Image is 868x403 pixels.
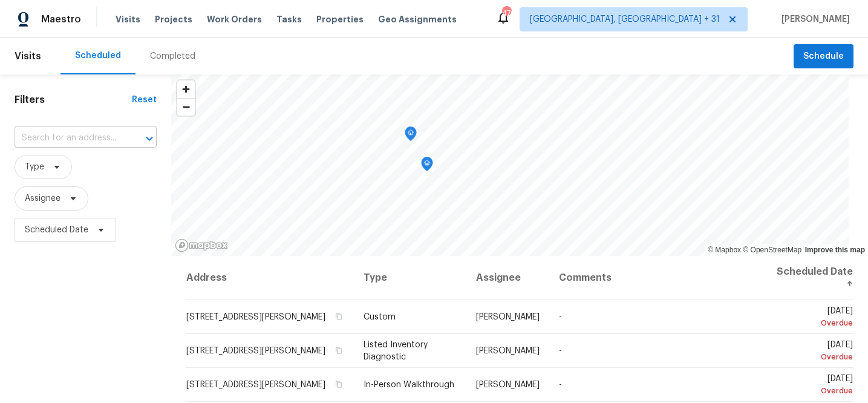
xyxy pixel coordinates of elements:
span: [STREET_ADDRESS][PERSON_NAME] [186,347,325,355]
span: - [559,313,562,321]
button: Zoom out [177,98,195,116]
a: OpenStreetMap [743,246,801,254]
th: Type [354,256,466,300]
span: [PERSON_NAME] [476,313,540,321]
span: Properties [316,13,364,25]
span: [GEOGRAPHIC_DATA], [GEOGRAPHIC_DATA] + 31 [530,13,720,25]
button: Zoom in [177,80,195,98]
span: Scheduled Date [25,224,88,236]
span: Assignee [25,192,60,205]
div: Overdue [771,351,853,363]
span: Geo Assignments [378,13,457,25]
span: Type [25,161,44,173]
canvas: Map [171,74,849,256]
span: [STREET_ADDRESS][PERSON_NAME] [186,381,325,389]
div: Scheduled [75,50,121,62]
a: Mapbox homepage [175,238,228,252]
span: - [559,381,562,389]
a: Improve this map [805,246,865,254]
button: Schedule [794,44,853,69]
span: [PERSON_NAME] [476,381,540,389]
span: [PERSON_NAME] [476,347,540,355]
span: Listed Inventory Diagnostic [364,341,428,361]
button: Open [141,130,158,147]
div: Overdue [771,385,853,397]
button: Copy Address [333,379,344,390]
th: Address [186,256,354,300]
span: [STREET_ADDRESS][PERSON_NAME] [186,313,325,321]
div: Map marker [405,126,417,145]
span: Schedule [803,49,844,64]
span: Zoom out [177,99,195,116]
span: Projects [155,13,192,25]
span: Work Orders [207,13,262,25]
h1: Filters [15,94,132,106]
span: In-Person Walkthrough [364,381,454,389]
div: Reset [132,94,157,106]
th: Scheduled Date ↑ [761,256,853,300]
span: - [559,347,562,355]
th: Comments [549,256,761,300]
div: Overdue [771,317,853,329]
button: Copy Address [333,345,344,356]
div: 470 [502,7,511,19]
button: Copy Address [333,311,344,322]
span: Maestro [41,13,81,25]
div: Completed [150,50,195,62]
span: [DATE] [771,375,853,397]
span: [DATE] [771,307,853,329]
div: Map marker [421,157,433,175]
span: Tasks [276,15,302,24]
span: Visits [116,13,140,25]
a: Mapbox [708,246,741,254]
span: Visits [15,43,41,70]
input: Search for an address... [15,129,123,148]
span: Custom [364,313,396,321]
span: [DATE] [771,341,853,363]
th: Assignee [466,256,549,300]
span: [PERSON_NAME] [777,13,850,25]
